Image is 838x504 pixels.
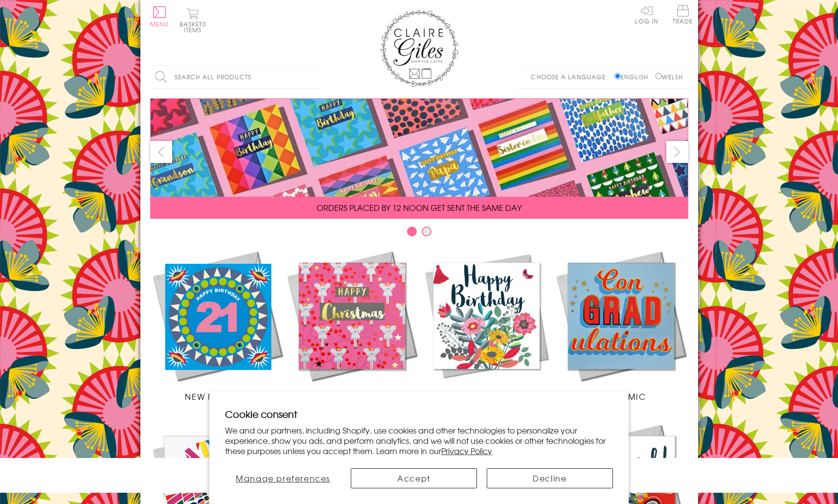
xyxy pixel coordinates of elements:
img: Claire Giles Greetings Cards [380,10,458,87]
span: Birthdays [463,390,510,402]
div: Carousel Pagination [150,226,688,241]
button: Accept [351,468,477,488]
p: Choose a language: [531,72,612,81]
a: Privacy Policy [441,445,492,457]
span: Manage preferences [236,472,330,484]
button: Manage preferences [225,468,341,488]
h2: Cookie consent [225,407,613,421]
button: prev [150,141,172,163]
span: Christmas [327,390,377,402]
input: Welsh [656,73,662,79]
span: Trade [673,5,693,24]
input: English [614,73,621,79]
label: Welsh [656,72,683,81]
a: Log In [635,5,658,24]
span: New Releases [185,390,249,402]
a: Trade [673,5,693,26]
span: 0 items [184,20,206,34]
p: We and our partners, including Shopify, use cookies and other technologies to personalize your ex... [225,425,613,456]
input: Search all products [150,66,321,88]
span: Menu [150,20,169,28]
button: Menu [150,6,169,27]
a: Birthdays [419,249,554,402]
a: Christmas [285,249,419,402]
span: ORDERS PLACED BY 12 NOON GET SENT THE SAME DAY [317,202,521,213]
button: Decline [487,468,613,488]
label: English [614,72,653,81]
button: Basket0 items [180,8,206,33]
button: Carousel Page 2 [422,227,431,236]
button: Carousel Page 1 (Current Slide) [407,227,417,236]
button: next [666,141,688,163]
span: Academic [596,390,646,402]
a: New Releases [150,249,285,402]
a: Academic [554,249,688,402]
input: Search [312,66,321,88]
